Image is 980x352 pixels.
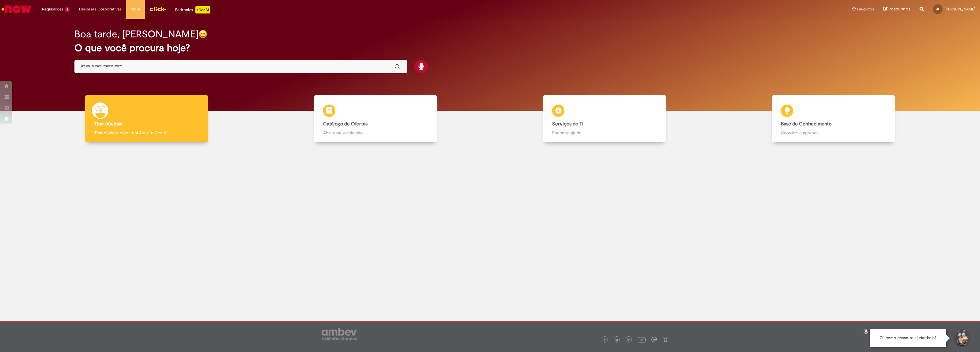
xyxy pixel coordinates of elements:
img: happy-face.png [198,30,207,39]
span: Requisições [42,6,63,12]
h2: O que você procura hoje? [74,43,906,53]
img: logo_footer_ambev_rotulo_gray.png [322,328,357,340]
span: 5 [65,7,70,12]
span: [PERSON_NAME] [944,6,975,12]
img: logo_footer_naosei.png [663,337,668,342]
span: AT [936,7,940,11]
b: Base de Conhecimento [781,121,831,127]
p: Encontre ajuda [552,130,657,136]
h2: Boa tarde, [PERSON_NAME] [74,29,198,40]
img: logo_footer_workplace.png [651,337,657,342]
span: Despesas Corporativas [79,6,122,12]
img: click_logo_yellow_360x200.png [149,4,166,13]
b: Serviços de TI [552,121,583,127]
img: logo_footer_facebook.png [603,339,606,342]
a: Rascunhos [883,6,910,12]
p: Abra uma solicitação [323,130,428,136]
img: logo_footer_linkedin.png [628,338,631,342]
button: Iniciar Conversa de Suporte [952,329,971,347]
div: Oi, como posso te ajudar hoje? [870,329,946,347]
b: Catálogo de Ofertas [323,121,367,127]
span: Rascunhos [888,6,910,12]
p: Tirar dúvidas com Lupi Assist e Gen Ai [94,130,199,136]
a: Tirar dúvidas Tirar dúvidas com Lupi Assist e Gen Ai [32,95,261,142]
a: Serviços de TI Encontre ajuda [490,95,719,142]
a: Catálogo de Ofertas Abra uma solicitação [261,95,490,142]
img: ServiceNow [1,3,32,15]
p: +GenAi [195,6,210,13]
img: logo_footer_twitter.png [615,339,618,342]
b: Tirar dúvidas [94,121,122,127]
p: Consulte e aprenda [781,130,886,136]
span: More [131,6,140,12]
span: Favoritos [857,6,874,12]
img: logo_footer_youtube.png [638,335,646,343]
a: Base de Conhecimento Consulte e aprenda [719,95,948,142]
div: Padroniza [175,6,210,13]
